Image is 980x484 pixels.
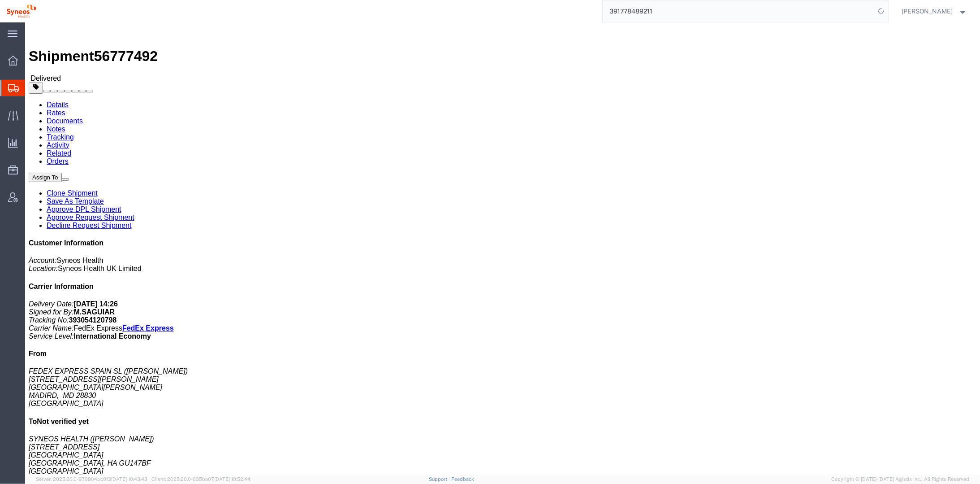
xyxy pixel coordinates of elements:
[151,476,250,482] span: Client: 2025.20.0-035ba07
[831,475,969,483] span: Copyright © [DATE]-[DATE] Agistix Inc., All Rights Reserved
[36,476,147,482] span: Server: 2025.20.0-970904bc0f3
[902,6,953,16] span: Melissa Gallo
[25,22,980,475] iframe: FS Legacy Container
[451,476,474,482] a: Feedback
[214,476,250,482] span: [DATE] 10:52:44
[429,476,451,482] a: Support
[902,6,968,17] button: [PERSON_NAME]
[603,0,875,22] input: Search for shipment number, reference number
[6,4,36,18] img: logo
[111,476,147,482] span: [DATE] 10:43:43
